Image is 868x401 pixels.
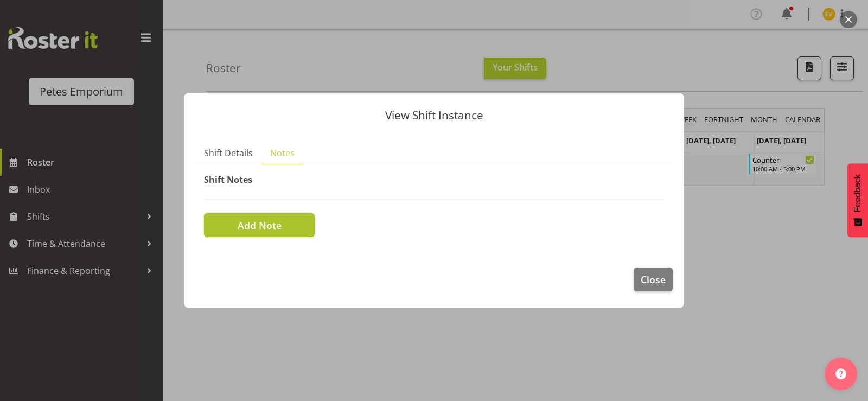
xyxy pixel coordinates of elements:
[847,163,868,237] button: Feedback - Show survey
[204,174,252,186] span: Shift Notes
[204,213,315,237] button: Add Note
[270,147,295,160] span: Notes
[204,147,253,160] span: Shift Details
[238,218,282,232] span: Add Note
[634,268,673,291] button: Close
[641,272,666,287] span: Close
[195,110,673,121] p: View Shift Instance
[835,368,846,379] img: help-xxl-2.png
[853,174,863,212] span: Feedback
